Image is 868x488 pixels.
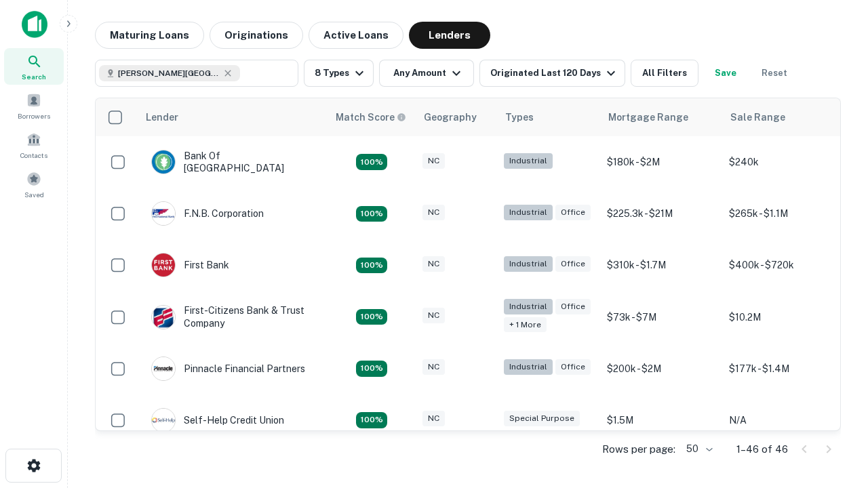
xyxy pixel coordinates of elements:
[356,309,387,325] div: Matching Properties: 8, hasApolloMatch: undefined
[505,109,534,125] div: Types
[4,48,64,85] a: Search
[736,441,788,457] p: 1–46 of 46
[22,11,47,38] img: capitalize-icon.png
[600,343,722,394] td: $200k - $2M
[151,304,314,329] div: First-citizens Bank & Trust Company
[356,258,387,274] div: Matching Properties: 8, hasApolloMatch: undefined
[151,201,264,226] div: F.n.b. Corporation
[210,22,303,49] button: Originations
[20,150,47,161] span: Contacts
[490,65,619,81] div: Originated Last 120 Days
[18,110,50,121] span: Borrowers
[356,412,387,428] div: Matching Properties: 10, hasApolloMatch: undefined
[422,205,445,220] div: NC
[422,256,445,272] div: NC
[356,206,387,222] div: Matching Properties: 7, hasApolloMatch: undefined
[704,60,747,87] button: Save your search to get updates of matches that match your search criteria.
[409,22,490,49] button: Lenders
[95,22,204,49] button: Maturing Loans
[152,306,175,329] img: picture
[152,357,175,380] img: picture
[152,253,175,277] img: picture
[424,109,477,125] div: Geography
[416,98,497,136] th: Geography
[422,411,445,426] div: NC
[555,205,591,220] div: Office
[600,136,722,188] td: $180k - $2M
[138,98,328,136] th: Lender
[504,153,553,169] div: Industrial
[722,136,844,188] td: $240k
[4,127,64,163] a: Contacts
[328,98,416,136] th: Capitalize uses an advanced AI algorithm to match your search with the best lender. The match sco...
[336,110,403,125] h6: Match Score
[22,71,46,82] span: Search
[504,359,553,375] div: Industrial
[151,408,284,432] div: Self-help Credit Union
[24,189,44,200] span: Saved
[151,150,314,174] div: Bank Of [GEOGRAPHIC_DATA]
[422,308,445,323] div: NC
[722,98,844,136] th: Sale Range
[379,60,474,87] button: Any Amount
[146,109,178,125] div: Lender
[422,359,445,375] div: NC
[504,299,553,314] div: Industrial
[753,60,796,87] button: Reset
[118,67,220,79] span: [PERSON_NAME][GEOGRAPHIC_DATA], [GEOGRAPHIC_DATA]
[631,60,698,87] button: All Filters
[602,441,675,457] p: Rows per page:
[4,166,64,203] a: Saved
[555,299,591,314] div: Office
[479,60,625,87] button: Originated Last 120 Days
[600,291,722,342] td: $73k - $7M
[4,87,64,124] a: Borrowers
[504,317,547,333] div: + 1 more
[504,205,553,220] div: Industrial
[722,239,844,291] td: $400k - $720k
[555,359,591,375] div: Office
[722,394,844,446] td: N/A
[800,380,868,445] iframe: Chat Widget
[151,357,305,381] div: Pinnacle Financial Partners
[600,98,722,136] th: Mortgage Range
[504,256,553,272] div: Industrial
[722,291,844,342] td: $10.2M
[730,109,785,125] div: Sale Range
[600,188,722,239] td: $225.3k - $21M
[336,110,406,125] div: Capitalize uses an advanced AI algorithm to match your search with the best lender. The match sco...
[608,109,688,125] div: Mortgage Range
[497,98,600,136] th: Types
[600,394,722,446] td: $1.5M
[152,409,175,432] img: picture
[504,411,580,426] div: Special Purpose
[600,239,722,291] td: $310k - $1.7M
[356,154,387,170] div: Matching Properties: 8, hasApolloMatch: undefined
[422,153,445,169] div: NC
[555,256,591,272] div: Office
[152,150,175,174] img: picture
[681,439,715,459] div: 50
[356,361,387,377] div: Matching Properties: 10, hasApolloMatch: undefined
[309,22,403,49] button: Active Loans
[151,253,229,277] div: First Bank
[722,188,844,239] td: $265k - $1.1M
[722,343,844,394] td: $177k - $1.4M
[152,202,175,225] img: picture
[304,60,374,87] button: 8 Types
